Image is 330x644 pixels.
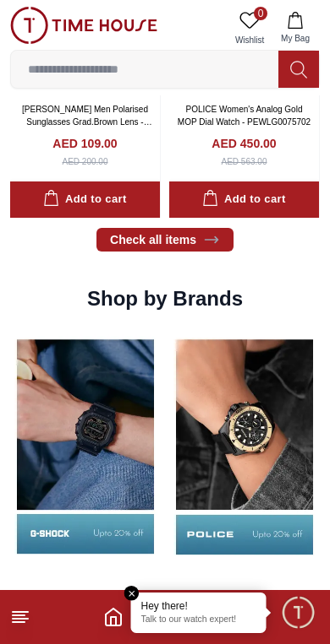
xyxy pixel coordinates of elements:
[52,135,117,152] h4: AED 109.00
[124,586,140,601] em: Close tooltip
[212,135,276,152] h4: AED 450.00
[274,32,316,45] span: My Bag
[202,190,285,209] div: Add to cart
[178,105,311,127] a: POLICE Women's Analog Gold MOP Dial Watch - PEWLG0075702
[222,155,267,168] div: AED 563.00
[228,34,271,46] span: Wishlist
[141,614,256,626] p: Talk to our watch expert!
[169,329,320,564] img: Shop By Brands - Carlton- UAE
[87,285,243,312] h2: Shop by Brands
[22,105,152,139] a: [PERSON_NAME] Men Polarised Sunglasses Grad.Brown Lens - LC1017C03
[103,607,124,627] a: Home
[96,228,234,252] a: Check all items
[10,181,160,218] button: Add to cart
[271,7,320,50] button: My Bag
[141,599,256,613] div: Hey there!
[228,7,271,50] a: 0Wishlist
[43,190,126,209] div: Add to cart
[254,7,267,20] span: 0
[169,181,319,218] button: Add to cart
[280,594,317,631] div: Chat Widget
[10,7,157,44] img: ...
[10,329,161,564] img: Shop By Brands -Tornado - UAE
[63,155,108,168] div: AED 200.00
